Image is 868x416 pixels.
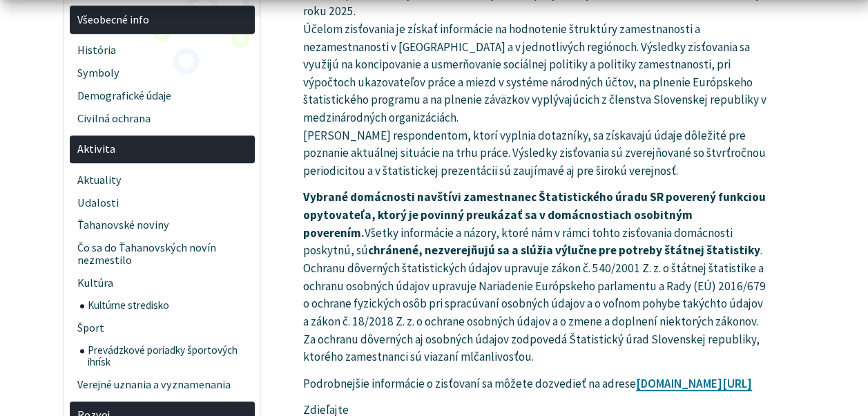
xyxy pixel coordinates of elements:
span: Demografické údaje [77,84,247,107]
a: História [70,39,255,62]
a: Šport [70,316,255,339]
a: Čo sa do Ťahanovských novín nezmestilo [70,237,255,272]
p: Podrobnejšie informácie o zisťovaní sa môžete dozvedieť na adrese [303,375,769,393]
a: Udalosti [70,191,255,214]
strong: Vybrané domácnosti navštívi zamestnanec Štatistického úradu SR poverený funkciou opytovateľa, kto... [303,189,766,240]
a: Aktuality [70,169,255,191]
a: Všeobecné info [70,6,255,34]
a: Prevádzkové poriadky športových ihrísk [80,339,255,373]
span: Kultúra [77,272,247,295]
a: Aktivita [70,135,255,164]
a: Symboly [70,62,255,84]
span: Všeobecné info [77,8,247,31]
span: Verejné uznania a vyznamenania [77,373,247,396]
span: Ťahanovské noviny [77,214,247,237]
span: Šport [77,316,247,339]
a: Demografické údaje [70,84,255,107]
span: Udalosti [77,191,247,214]
span: Čo sa do Ťahanovských novín nezmestilo [77,237,247,272]
span: Aktuality [77,169,247,191]
span: Prevádzkové poriadky športových ihrísk [88,339,247,373]
a: Ťahanovské noviny [70,214,255,237]
a: [DOMAIN_NAME][URL] [636,376,752,391]
p: Všetky informácie a názory, ktoré nám v rámci tohto zisťovania domácnosti poskytnú, sú . Ochranu ... [303,189,769,366]
span: Aktivita [77,138,247,161]
span: História [77,39,247,62]
span: Kultúrne stredisko [88,295,247,317]
a: Kultúrne stredisko [80,295,255,317]
strong: chránené, nezverejňujú sa a slúžia výlučne pre potreby štátnej štatistiky [368,243,760,258]
span: Symboly [77,62,247,84]
a: Verejné uznania a vyznamenania [70,373,255,396]
a: Civilná ochrana [70,107,255,130]
span: Civilná ochrana [77,107,247,130]
a: Kultúra [70,272,255,295]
